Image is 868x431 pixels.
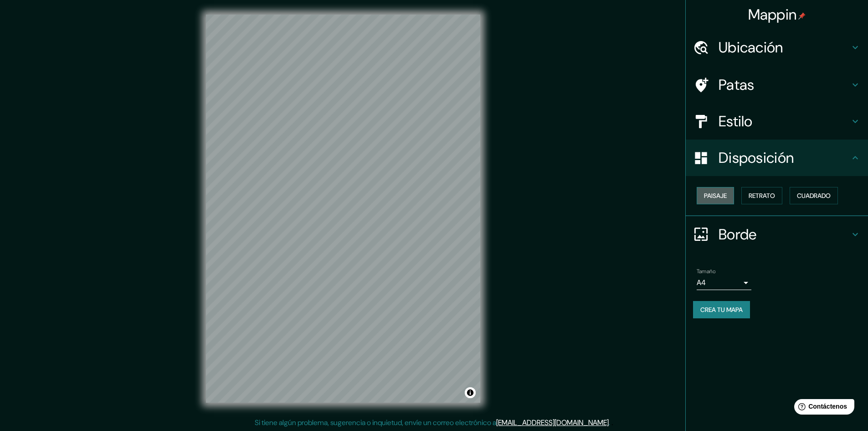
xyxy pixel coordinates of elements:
font: Disposición [719,148,794,167]
font: Crea tu mapa [700,306,743,314]
font: Mappin [748,5,797,24]
button: Paisaje [697,187,734,204]
font: Tamaño [697,268,715,275]
div: Ubicación [686,29,868,66]
font: Paisaje [704,192,727,200]
font: . [610,417,611,427]
font: Ubicación [719,38,783,57]
div: Borde [686,216,868,253]
font: Borde [719,225,757,244]
font: . [611,417,613,427]
div: Disposición [686,140,868,176]
font: Cuadrado [797,192,831,200]
img: pin-icon.png [798,12,806,20]
iframe: Lanzador de widgets de ayuda [787,395,858,421]
font: Patas [719,75,755,94]
font: Retrato [749,192,775,200]
font: . [609,418,610,427]
button: Cuadrado [790,187,838,204]
div: Patas [686,67,868,103]
font: Si tiene algún problema, sugerencia o inquietud, envíe un correo electrónico a [255,418,496,427]
button: Retrato [741,187,782,204]
div: Estilo [686,103,868,140]
button: Crea tu mapa [693,301,750,318]
div: A4 [697,275,751,290]
font: A4 [697,278,706,287]
button: Activar o desactivar atribución [465,387,476,398]
font: Estilo [719,112,753,131]
canvas: Mapa [206,15,480,403]
a: [EMAIL_ADDRESS][DOMAIN_NAME] [496,418,609,427]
